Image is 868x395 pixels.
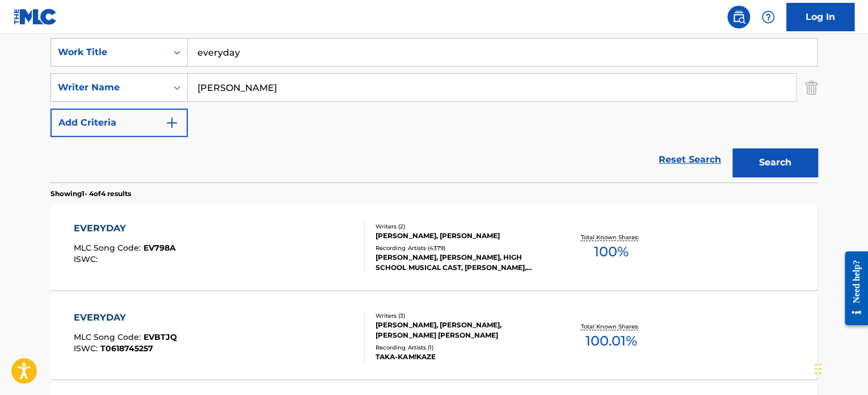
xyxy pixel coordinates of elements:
[757,6,779,28] div: Help
[815,352,821,386] div: Drag
[811,340,868,395] iframe: Chat Widget
[376,231,547,241] div: [PERSON_NAME], [PERSON_NAME]
[376,352,547,362] div: TAKA-KAM!KAZE
[50,294,818,379] a: EVERYDAYMLC Song Code:EVBTJQISWC:T0618745257Writers (3)[PERSON_NAME], [PERSON_NAME], [PERSON_NAME...
[58,45,160,59] div: Work Title
[74,254,100,264] span: ISWC :
[732,10,745,24] img: search
[376,222,547,231] div: Writers ( 2 )
[376,311,547,320] div: Writers ( 3 )
[50,109,188,137] button: Add Criteria
[376,252,547,273] div: [PERSON_NAME], [PERSON_NAME], HIGH SCHOOL MUSICAL CAST, [PERSON_NAME], [PERSON_NAME], [PERSON_NAM...
[786,3,854,31] a: Log In
[585,331,637,351] span: 100.01 %
[727,6,750,28] a: Public Search
[836,243,868,334] iframe: Resource Center
[580,233,641,242] p: Total Known Shares:
[74,222,176,235] div: EVERYDAY
[144,243,176,253] span: EV798A
[376,343,547,352] div: Recording Artists ( 1 )
[50,205,818,290] a: EVERYDAYMLC Song Code:EV798AISWC:Writers (2)[PERSON_NAME], [PERSON_NAME]Recording Artists (4379)[...
[100,343,153,354] span: T0618745257
[74,343,100,354] span: ISWC :
[50,189,131,199] p: Showing 1 - 4 of 4 results
[580,322,641,331] p: Total Known Shares:
[165,116,179,130] img: 9d2ae6d4665cec9f34b9.svg
[761,10,775,24] img: help
[376,244,547,252] div: Recording Artists ( 4379 )
[50,38,818,182] form: Search Form
[732,148,818,177] button: Search
[74,311,177,325] div: EVERYDAY
[653,147,727,172] a: Reset Search
[144,332,177,342] span: EVBTJQ
[376,320,547,340] div: [PERSON_NAME], [PERSON_NAME], [PERSON_NAME] [PERSON_NAME]
[14,9,57,25] img: MLC Logo
[58,81,160,94] div: Writer Name
[74,332,144,342] span: MLC Song Code :
[593,242,628,262] span: 100 %
[74,243,144,253] span: MLC Song Code :
[805,73,818,102] img: Delete Criterion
